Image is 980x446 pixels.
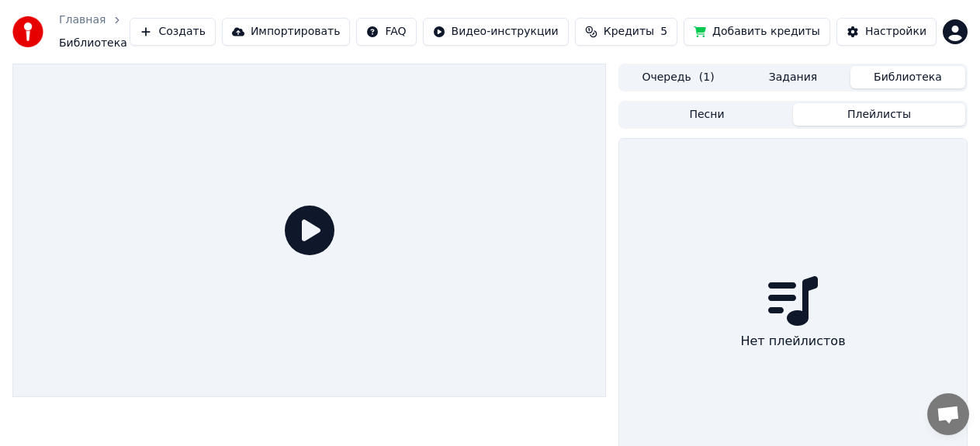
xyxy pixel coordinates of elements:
[836,18,937,46] button: Настройки
[736,66,850,88] button: Задания
[356,18,416,46] button: FAQ
[734,326,851,357] div: Нет плейлистов
[927,393,969,435] div: Открытый чат
[575,18,677,46] button: Кредиты5
[130,18,215,46] button: Создать
[222,18,351,46] button: Импортировать
[423,18,569,46] button: Видео-инструкции
[59,12,106,28] a: Главная
[59,12,130,51] nav: breadcrumb
[621,66,736,88] button: Очередь
[12,16,43,47] img: youka
[699,70,715,85] span: ( 1 )
[621,103,793,126] button: Песни
[865,24,926,40] div: Настройки
[793,103,965,126] button: Плейлисты
[684,18,830,46] button: Добавить кредиты
[660,24,667,40] span: 5
[604,24,654,40] span: Кредиты
[59,36,127,51] span: Библиотека
[850,66,965,88] button: Библиотека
